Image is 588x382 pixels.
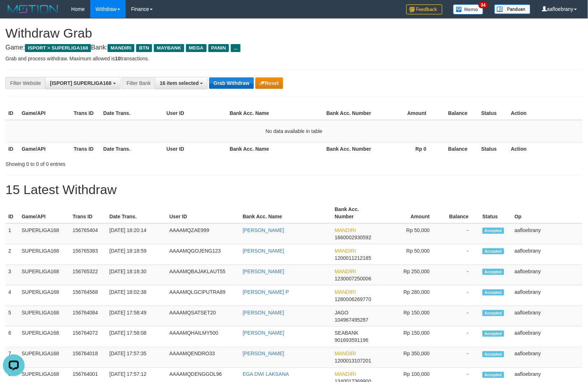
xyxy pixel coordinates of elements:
th: Bank Acc. Number [324,142,376,155]
th: User ID [164,142,227,155]
span: Accepted [483,228,504,234]
span: JAGO [335,310,349,316]
th: Date Trans. [100,142,164,155]
span: MANDIRI [335,227,356,233]
th: Status [479,142,508,155]
td: 156765322 [70,265,107,286]
td: Rp 50,000 [382,223,441,244]
td: - [441,223,480,244]
th: Date Trans. [100,107,164,120]
span: PANIN [208,44,229,52]
td: [DATE] 18:18:30 [107,265,167,286]
span: Accepted [483,351,504,357]
th: Trans ID [70,203,107,223]
th: Game/API [19,142,71,155]
span: Copy 1200013107201 to clipboard [335,358,371,364]
th: Trans ID [71,142,100,155]
td: [DATE] 18:02:38 [107,286,167,306]
th: Balance [441,203,480,223]
td: 156765404 [70,223,107,244]
td: AAAAMQENDRO33 [167,347,240,368]
button: 16 item selected [155,77,208,89]
th: Bank Acc. Name [227,142,324,155]
h4: Game: Bank: [5,44,583,51]
th: Game/API [19,107,71,120]
span: Copy 901693591196 to clipboard [335,338,368,343]
th: Amount [376,107,437,120]
a: EGA DWI LAKSANA [243,372,289,377]
td: SUPERLIGA168 [19,244,70,265]
th: Game/API [19,203,70,223]
span: Accepted [483,331,504,337]
span: Accepted [483,289,504,296]
a: [PERSON_NAME] [243,351,284,357]
h1: Withdraw Grab [5,26,583,40]
a: [PERSON_NAME] [243,330,284,336]
img: Button%20Memo.svg [453,4,484,14]
td: [DATE] 17:58:08 [107,327,167,347]
span: 16 item selected [160,80,199,86]
td: 1 [5,223,19,244]
td: aafloebrany [512,306,583,327]
td: aafloebrany [512,347,583,368]
td: 156764084 [70,306,107,327]
th: Bank Acc. Number [332,203,382,223]
td: No data available in table [5,120,583,142]
span: Copy 1200011212185 to clipboard [335,255,371,261]
button: Grab Withdraw [209,77,254,89]
td: SUPERLIGA168 [19,306,70,327]
td: SUPERLIGA168 [19,265,70,286]
span: Copy 1660002930592 to clipboard [335,235,371,240]
th: Status [480,203,512,223]
strong: 10 [115,56,121,61]
span: Copy 1280006269770 to clipboard [335,296,371,302]
td: 156764568 [70,286,107,306]
td: 2 [5,244,19,265]
span: ISPORT > SUPERLIGA168 [25,44,91,52]
td: [DATE] 17:57:35 [107,347,167,368]
td: Rp 350,000 [382,347,441,368]
img: panduan.png [494,4,531,14]
td: - [441,327,480,347]
th: ID [5,107,19,120]
span: SEABANK [335,330,359,336]
th: User ID [164,107,227,120]
button: Reset [255,77,283,89]
td: 156764072 [70,327,107,347]
span: ... [231,44,241,52]
td: Rp 50,000 [382,244,441,265]
span: Accepted [483,372,504,378]
td: - [441,265,480,286]
td: 3 [5,265,19,286]
td: aafloebrany [512,223,583,244]
div: Filter Website [5,77,45,89]
th: Amount [382,203,441,223]
td: Rp 150,000 [382,327,441,347]
span: Accepted [483,269,504,275]
td: - [441,244,480,265]
span: 34 [479,2,488,8]
span: Copy 1230007250006 to clipboard [335,276,371,282]
td: 4 [5,286,19,306]
span: MAYBANK [154,44,184,52]
td: SUPERLIGA168 [19,286,70,306]
a: [PERSON_NAME] P [243,289,289,295]
td: 6 [5,327,19,347]
p: Grab and process withdraw. Maximum allowed is transactions. [5,55,583,62]
th: Status [479,107,508,120]
button: [ISPORT] SUPERLIGA168 [45,77,120,89]
a: [PERSON_NAME] [243,248,284,254]
th: Rp 0 [376,142,437,155]
th: Bank Acc. Name [227,107,324,120]
span: BTN [136,44,152,52]
span: MANDIRI [335,269,356,274]
td: 5 [5,306,19,327]
td: SUPERLIGA168 [19,327,70,347]
span: Accepted [483,310,504,316]
th: Op [512,203,583,223]
td: Rp 280,000 [382,286,441,306]
td: SUPERLIGA168 [19,347,70,368]
th: User ID [167,203,240,223]
td: AAAAMQLGCIPUTRA89 [167,286,240,306]
span: Copy 104967495287 to clipboard [335,317,368,323]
